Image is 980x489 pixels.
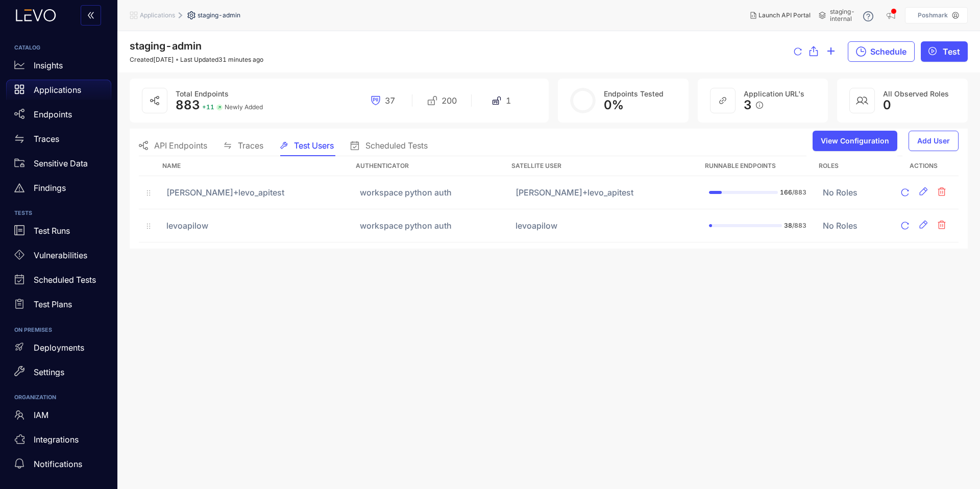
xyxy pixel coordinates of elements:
[34,61,63,70] p: Insights
[198,12,240,19] span: staging-admin
[224,141,232,150] span: swap
[14,183,24,193] span: warning
[14,395,103,401] h6: ORGANIZATION
[14,45,103,51] h6: CATALOG
[6,429,111,454] a: Integrations
[823,187,857,198] span: No Roles
[352,176,507,209] td: workspace python auth
[744,98,752,112] span: 3
[815,156,888,176] th: Roles
[14,410,24,420] span: team
[34,159,88,168] p: Sensitive Data
[176,97,200,112] span: 883
[6,337,111,362] a: Deployments
[442,96,457,105] span: 200
[14,134,24,144] span: swap
[784,222,792,229] span: 38
[507,209,701,242] td: levoapilow
[901,188,909,198] span: reload
[848,41,915,62] button: Schedule
[6,153,111,178] a: Sensitive Data
[87,11,95,20] span: double-left
[34,410,48,420] p: IAM
[780,188,792,196] span: 166
[870,47,906,56] span: Schedule
[130,56,263,63] div: Created [DATE] Last Updated 31 minutes ago
[888,156,959,176] th: Actions
[238,141,263,150] span: Traces
[34,368,64,377] p: Settings
[719,96,727,105] span: link
[883,98,891,112] span: 0
[6,178,111,202] a: Findings
[821,137,889,145] span: View Configuration
[294,141,334,150] span: Test Users
[826,41,836,62] button: plus
[6,221,111,246] a: Test Runs
[140,12,175,19] span: Applications
[14,210,103,216] h6: TESTS
[813,131,897,151] button: View Configuration
[6,80,111,104] a: Applications
[158,176,352,209] td: [PERSON_NAME]+levo_apitest
[883,89,949,98] span: All Observed Roles
[34,134,59,143] p: Traces
[6,295,111,319] a: Test Plans
[130,40,202,52] span: staging-admin
[154,141,207,150] span: API Endpoints
[176,89,229,98] span: Total Endpoints
[928,47,937,56] span: play-circle
[352,156,507,176] th: Authenticator
[701,156,815,176] th: Runnable Endpoints
[81,5,101,26] button: double-left
[6,129,111,153] a: Traces
[6,246,111,270] a: Vulnerabilities
[6,104,111,129] a: Endpoints
[202,104,214,111] span: + 11
[34,275,96,284] p: Scheduled Tests
[604,97,624,112] span: 0 %
[34,300,72,309] p: Test Plans
[6,270,111,295] a: Scheduled Tests
[943,47,960,56] span: Test
[158,156,352,176] th: Name
[280,141,288,150] span: tool
[921,41,968,62] button: play-circleTest
[14,327,103,333] h6: ON PREMISES
[826,46,836,57] span: plus
[34,459,82,469] p: Notifications
[6,454,111,478] a: Notifications
[794,47,802,57] span: reload
[896,217,914,234] button: reload
[918,12,948,19] p: Poshmark
[604,89,664,98] span: Endpoints Tested
[34,226,70,235] p: Test Runs
[917,137,950,145] span: Add User
[6,405,111,429] a: IAM
[794,42,802,62] button: reload
[34,110,72,119] p: Endpoints
[506,96,511,105] span: 1
[744,89,804,98] span: Application URL's
[758,12,811,19] span: Launch API Portal
[6,362,111,386] a: Settings
[34,251,87,260] p: Vulnerabilities
[158,209,352,242] td: levoapilow
[823,221,857,231] span: No Roles
[742,7,819,23] button: Launch API Portal
[6,55,111,80] a: Insights
[792,222,806,229] span: / 883
[34,183,66,192] p: Findings
[830,8,855,22] span: staging-internal
[187,11,198,19] span: setting
[34,85,81,94] p: Applications
[901,222,909,231] span: reload
[385,96,395,105] span: 37
[225,104,263,111] span: Newly Added
[507,156,701,176] th: Satellite User
[756,102,763,109] span: info-circle
[792,188,806,196] span: / 883
[34,435,79,444] p: Integrations
[352,209,507,242] td: workspace python auth
[365,141,428,150] span: Scheduled Tests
